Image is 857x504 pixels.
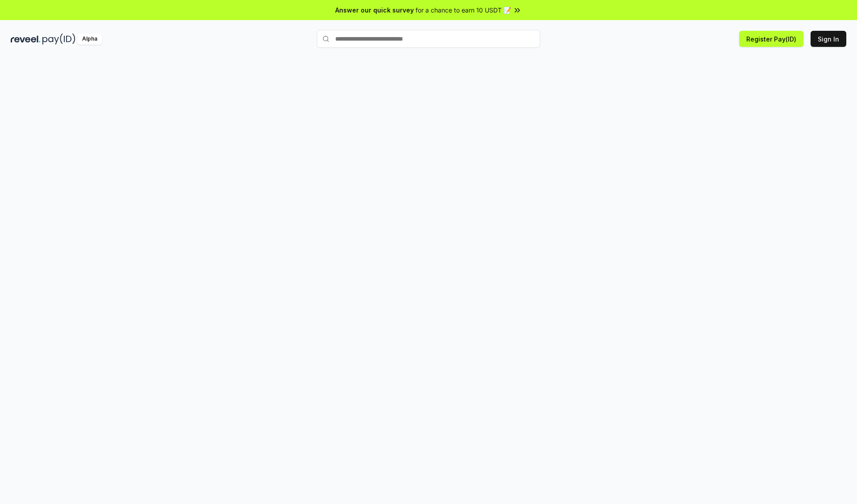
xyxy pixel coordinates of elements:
img: reveel_dark [11,33,41,45]
img: pay_id [42,33,75,45]
span: Answer our quick survey [335,5,414,15]
span: for a chance to earn 10 USDT 📝 [416,5,511,15]
button: Sign In [811,31,846,47]
div: Alpha [77,33,102,45]
button: Register Pay(ID) [739,31,803,47]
